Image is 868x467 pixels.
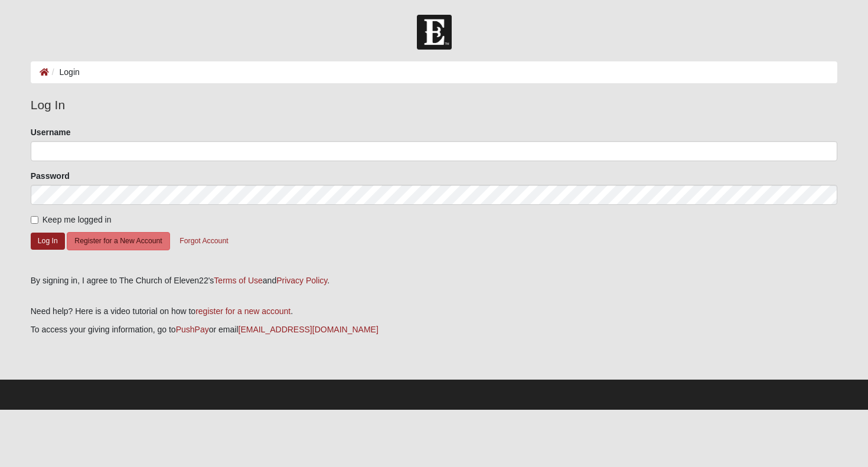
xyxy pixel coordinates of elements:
[31,170,70,182] label: Password
[276,276,327,285] a: Privacy Policy
[214,276,262,285] a: Terms of Use
[49,66,80,79] li: Login
[239,325,378,334] a: [EMAIL_ADDRESS][DOMAIN_NAME]
[31,305,838,318] p: Need help? Here is a video tutorial on how to .
[43,215,112,224] span: Keep me logged in
[31,324,838,336] p: To access your giving information, go to or email
[31,216,38,224] input: Keep me logged in
[417,15,452,50] img: Church of Eleven22 Logo
[195,306,291,316] a: register for a new account
[67,232,169,250] button: Register for a New Account
[31,126,71,138] label: Username
[31,275,838,287] div: By signing in, I agree to The Church of Eleven22's and .
[31,96,838,115] legend: Log In
[31,233,65,250] button: Log In
[176,325,209,334] a: PushPay
[172,232,236,250] button: Forgot Account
